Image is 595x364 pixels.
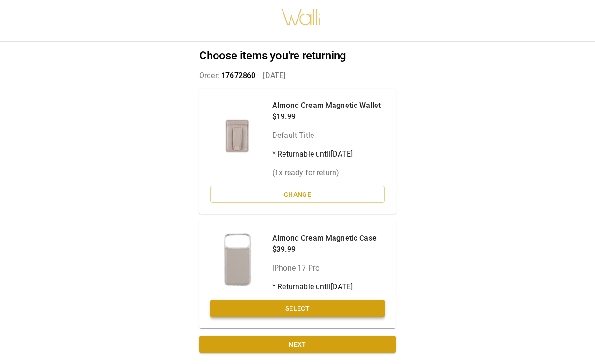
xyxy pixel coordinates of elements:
[199,70,396,81] p: Order: [DATE]
[210,186,385,203] button: Change
[272,167,381,178] p: ( 1 x ready for return)
[210,300,385,317] button: Select
[221,71,255,80] span: 17672860
[272,130,381,141] p: Default Title
[272,233,377,244] p: Almond Cream Magnetic Case
[272,244,377,255] p: $39.99
[272,111,381,122] p: $19.99
[272,149,381,160] p: * Returnable until [DATE]
[199,336,396,353] button: Next
[272,281,377,293] p: * Returnable until [DATE]
[272,263,377,274] p: iPhone 17 Pro
[199,49,396,63] h2: Choose items you're returning
[272,100,381,111] p: Almond Cream Magnetic Wallet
